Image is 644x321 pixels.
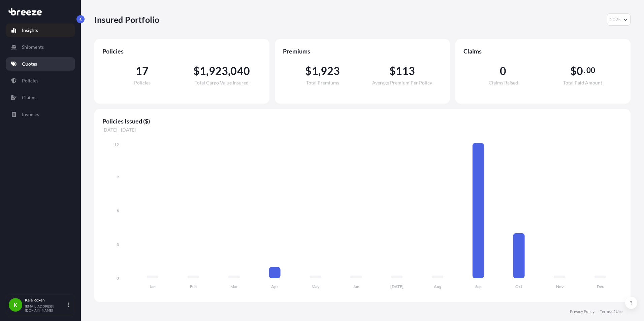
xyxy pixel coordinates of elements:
[22,61,37,67] p: Quotes
[193,66,200,76] span: $
[312,66,318,76] span: 1
[209,66,228,76] span: 923
[597,284,604,289] tspan: Dec
[434,284,442,289] tspan: Aug
[570,66,577,76] span: $
[117,174,119,179] tspan: 9
[353,284,359,289] tspan: Jun
[610,16,621,23] span: 2025
[117,276,119,281] tspan: 0
[6,40,75,54] a: Shipments
[6,57,75,71] a: Quotes
[556,284,564,289] tspan: Nov
[306,80,339,85] span: Total Premiums
[283,47,442,55] span: Premiums
[389,66,396,76] span: $
[25,297,67,303] p: Kela Roxen
[195,80,249,85] span: Total Cargo Value Insured
[515,284,522,289] tspan: Oct
[150,284,156,289] tspan: Jan
[6,108,75,121] a: Invoices
[94,14,159,25] p: Insured Portfolio
[321,66,340,76] span: 923
[577,66,583,76] span: 0
[312,284,320,289] tspan: May
[13,301,18,308] span: K
[396,66,415,76] span: 113
[22,27,38,34] p: Insights
[206,66,208,76] span: ,
[22,77,38,84] p: Policies
[190,284,197,289] tspan: Feb
[6,74,75,87] a: Policies
[372,80,432,85] span: Average Premium Per Policy
[136,66,149,76] span: 17
[463,47,622,55] span: Claims
[102,127,622,133] span: [DATE] - [DATE]
[475,284,482,289] tspan: Sep
[114,142,119,147] tspan: 12
[25,304,67,312] p: [EMAIL_ADDRESS][DOMAIN_NAME]
[390,284,404,289] tspan: [DATE]
[117,208,119,213] tspan: 6
[22,44,44,50] p: Shipments
[600,309,622,314] a: Terms of Use
[117,242,119,247] tspan: 3
[570,309,594,314] a: Privacy Policy
[200,66,206,76] span: 1
[607,13,631,26] button: Year Selector
[134,80,151,85] span: Policies
[6,91,75,104] a: Claims
[230,66,250,76] span: 040
[228,66,230,76] span: ,
[230,284,238,289] tspan: Mar
[489,80,518,85] span: Claims Raised
[22,111,39,118] p: Invoices
[6,24,75,37] a: Insights
[563,80,602,85] span: Total Paid Amount
[102,117,622,125] span: Policies Issued ($)
[102,47,261,55] span: Policies
[584,68,585,73] span: .
[318,66,321,76] span: ,
[271,284,278,289] tspan: Apr
[305,66,312,76] span: $
[22,94,36,101] p: Claims
[500,66,506,76] span: 0
[586,68,595,73] span: 00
